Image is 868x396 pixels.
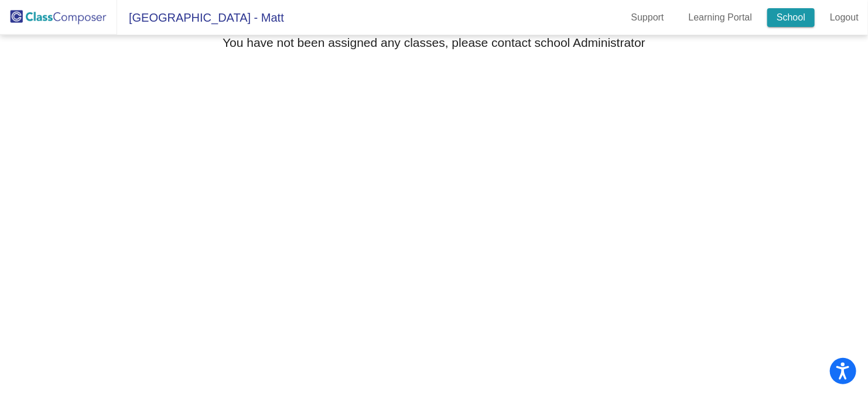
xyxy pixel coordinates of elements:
h3: You have not been assigned any classes, please contact school Administrator [223,35,645,50]
a: Learning Portal [679,8,762,27]
a: School [767,8,815,27]
a: Logout [821,8,868,27]
a: Support [622,8,674,27]
span: [GEOGRAPHIC_DATA] - Matt [117,8,284,27]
